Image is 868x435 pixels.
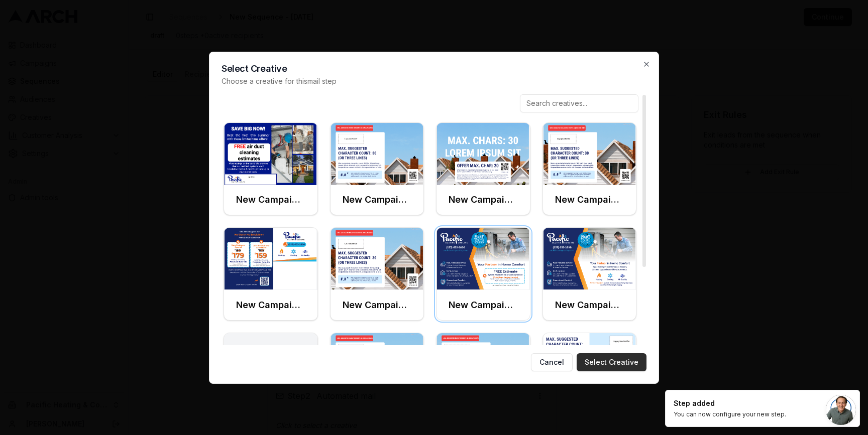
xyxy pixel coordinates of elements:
[224,123,317,185] img: Front creative for New Campaign (Front)
[222,76,646,86] p: Choose a creative for this mail step
[543,123,636,185] img: Front creative for New Campaign (Front)
[555,298,624,312] h3: New Campaign (Front)
[236,298,305,312] h3: New Campaign (Front)
[343,298,412,312] h3: New Campaign (Front)
[437,228,530,290] img: Front creative for New Campaign (Front) (Copy)
[543,228,636,290] img: Front creative for New Campaign (Front)
[531,353,573,371] button: Cancel
[331,123,424,185] img: Front creative for New Campaign (Front)
[222,64,646,73] h2: Select Creative
[449,298,518,312] h3: New Campaign (Front) (Copy)
[437,123,530,185] img: Front creative for New Campaign (Front)
[543,333,636,395] img: Front creative for postcard Front (Default)
[331,228,424,290] img: Front creative for New Campaign (Front)
[520,94,638,112] input: Search creatives...
[236,193,305,207] h3: New Campaign (Front)
[437,333,530,395] img: Front creative for New Campaign (Front)
[331,333,424,395] img: Front creative for New Campaign (Front)
[577,353,646,371] button: Select Creative
[224,228,317,290] img: Front creative for New Campaign (Front)
[343,193,412,207] h3: New Campaign (Front)
[555,193,624,207] h3: New Campaign (Front)
[449,193,518,207] h3: New Campaign (Front)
